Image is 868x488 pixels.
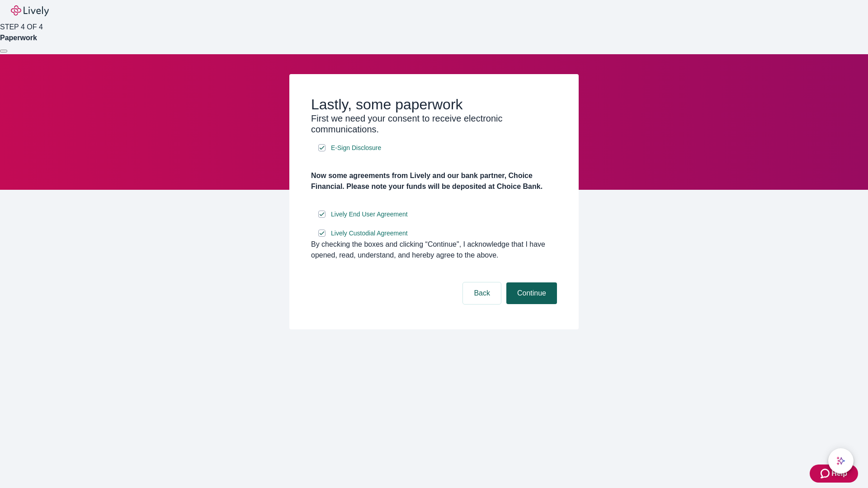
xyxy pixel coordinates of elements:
[331,143,381,153] span: E-Sign Disclosure
[311,96,557,113] h2: Lastly, some paperwork
[11,5,49,16] img: Lively
[810,465,858,483] button: Zendesk support iconHelp
[311,113,557,135] h3: First we need your consent to receive electronic communications.
[329,228,410,239] a: e-sign disclosure document
[331,210,408,219] span: Lively End User Agreement
[331,229,408,238] span: Lively Custodial Agreement
[329,209,410,220] a: e-sign disclosure document
[821,468,831,479] svg: Zendesk support icon
[506,282,557,304] button: Continue
[831,468,847,479] span: Help
[329,142,383,154] a: e-sign disclosure document
[828,448,854,474] button: chat
[836,456,845,465] svg: Lively AI Assistant
[311,170,557,192] h4: Now some agreements from Lively and our bank partner, Choice Financial. Please note your funds wi...
[311,239,557,261] div: By checking the boxes and clicking “Continue", I acknowledge that I have opened, read, understand...
[463,282,501,304] button: Back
